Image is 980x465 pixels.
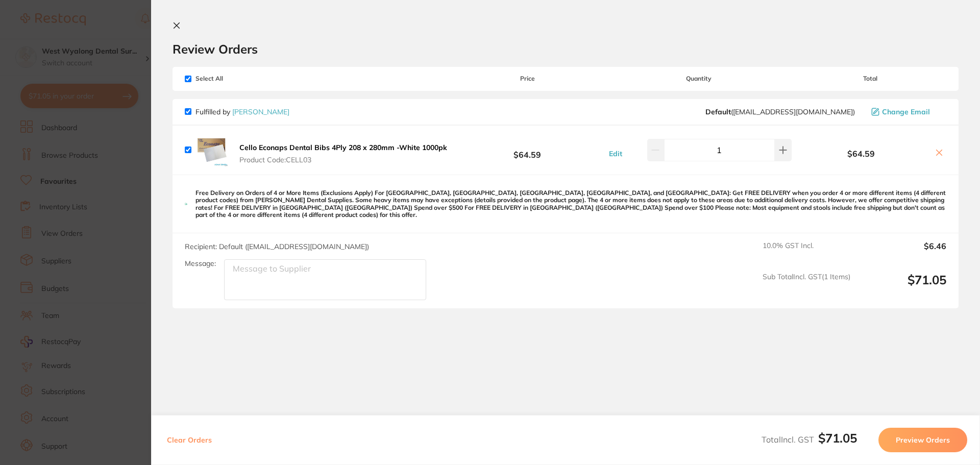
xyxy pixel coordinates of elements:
span: Product Code: CELL03 [239,156,447,164]
p: Fulfilled by [195,108,289,116]
span: 10.0 % GST Incl. [763,241,850,264]
b: Cello Econaps Dental Bibs 4Ply 208 x 280mm -White 1000pk [239,143,447,152]
span: Total Incl. GST [762,434,857,445]
p: Free Delivery on Orders of 4 or More Items (Exclusions Apply) For [GEOGRAPHIC_DATA], [GEOGRAPHIC_... [195,189,946,219]
img: dmMyeDl2MA [195,134,228,166]
span: Total [794,75,946,82]
b: $71.05 [818,430,857,446]
b: $64.59 [451,140,603,159]
button: Edit [606,149,625,158]
output: $71.05 [859,273,946,301]
label: Message: [185,259,216,268]
a: [PERSON_NAME] [232,107,289,116]
span: Recipient: Default ( [EMAIL_ADDRESS][DOMAIN_NAME] ) [185,242,369,251]
button: Cello Econaps Dental Bibs 4Ply 208 x 280mm -White 1000pk Product Code:CELL03 [236,143,450,164]
span: Change Email [882,108,930,116]
h2: Review Orders [173,41,959,57]
span: Select All [185,75,287,82]
span: Quantity [604,75,794,82]
button: Clear Orders [164,428,215,452]
output: $6.46 [859,241,946,264]
span: save@adamdental.com.au [705,108,855,116]
button: Preview Orders [878,428,967,452]
span: Price [451,75,603,82]
span: Sub Total Incl. GST ( 1 Items) [763,273,850,301]
b: Default [705,107,731,116]
button: Change Email [868,107,946,116]
b: $64.59 [794,149,928,158]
